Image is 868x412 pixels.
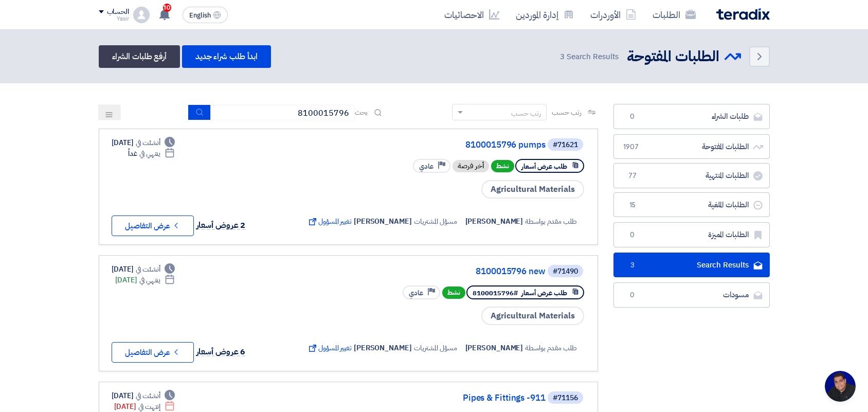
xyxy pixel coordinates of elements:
img: profile_test.png [133,7,150,23]
a: 8100015796 pumps [340,140,546,150]
a: الطلبات الملغية15 [613,192,770,218]
a: 8100015796 new [340,267,546,276]
span: عادي [419,162,433,171]
span: 6 عروض أسعار [196,346,246,358]
a: الطلبات [644,3,704,27]
span: 3 [626,260,639,271]
span: English [189,12,211,19]
span: Search Results [560,51,619,63]
a: ابدأ طلب شراء جديد [182,45,271,68]
span: أنشئت في [136,137,160,148]
div: أخر فرصة [453,160,489,172]
span: طلب مقدم بواسطة [525,216,577,227]
a: الطلبات المنتهية77 [613,163,770,188]
span: 15 [626,200,639,210]
a: إدارة الموردين [508,3,582,27]
span: 0 [626,290,639,300]
span: أنشئت في [136,264,160,275]
span: [PERSON_NAME] [354,343,412,353]
span: [PERSON_NAME] [354,216,412,227]
a: الطلبات المميزة0 [613,222,770,247]
div: #71490 [553,268,578,275]
span: 0 [626,230,639,240]
span: [PERSON_NAME] [465,343,523,353]
button: English [183,7,228,23]
span: تغيير المسؤول [307,216,352,227]
a: طلبات الشراء0 [613,104,770,129]
span: رتب حسب [552,107,581,118]
span: Agricultural Materials [481,307,584,325]
span: عادي [409,288,423,298]
a: أرفع طلبات الشراء [99,45,180,68]
span: مسؤل المشتريات [414,216,457,227]
div: [DATE] [112,137,175,148]
a: الطلبات المفتوحة1907 [613,134,770,159]
span: طلب مقدم بواسطة [525,343,577,353]
div: #71156 [553,395,578,402]
span: نشط [442,286,465,299]
div: [DATE] [114,401,175,412]
div: غداً [128,148,175,159]
span: Agricultural Materials [481,180,584,199]
a: الأوردرات [582,3,644,27]
button: عرض التفاصيل [112,216,194,236]
span: ينتهي في [139,275,160,285]
span: نشط [491,160,514,172]
span: أنشئت في [136,390,160,401]
a: مسودات0 [613,282,770,308]
span: طلب عرض أسعار [521,288,567,298]
a: Pipes & Fittings -911 [340,393,546,403]
span: 3 [560,51,565,62]
span: إنتهت في [138,401,160,412]
div: [DATE] [115,275,175,285]
div: #71621 [553,141,578,149]
span: طلب عرض أسعار [521,162,567,171]
span: 10 [163,4,171,12]
span: 2 عروض أسعار [196,219,246,231]
span: 0 [626,112,639,122]
span: [PERSON_NAME] [465,216,523,227]
span: #8100015796 [473,288,518,298]
div: [DATE] [112,390,175,401]
div: رتب حسب [511,108,541,119]
div: [DATE] [112,264,175,275]
div: Open chat [825,371,856,402]
span: 77 [626,171,639,181]
h2: الطلبات المفتوحة [627,47,719,67]
span: 1907 [626,142,639,152]
div: الحساب [107,8,129,16]
a: Search Results3 [613,253,770,278]
span: تغيير المسؤول [307,343,352,353]
input: ابحث بعنوان أو رقم الطلب [211,105,355,120]
img: Teradix logo [716,8,770,20]
button: عرض التفاصيل [112,342,194,363]
span: مسؤل المشتريات [414,343,457,353]
span: بحث [355,107,368,118]
a: الاحصائيات [436,3,508,27]
div: Yasir [99,16,129,22]
span: ينتهي في [139,148,160,159]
